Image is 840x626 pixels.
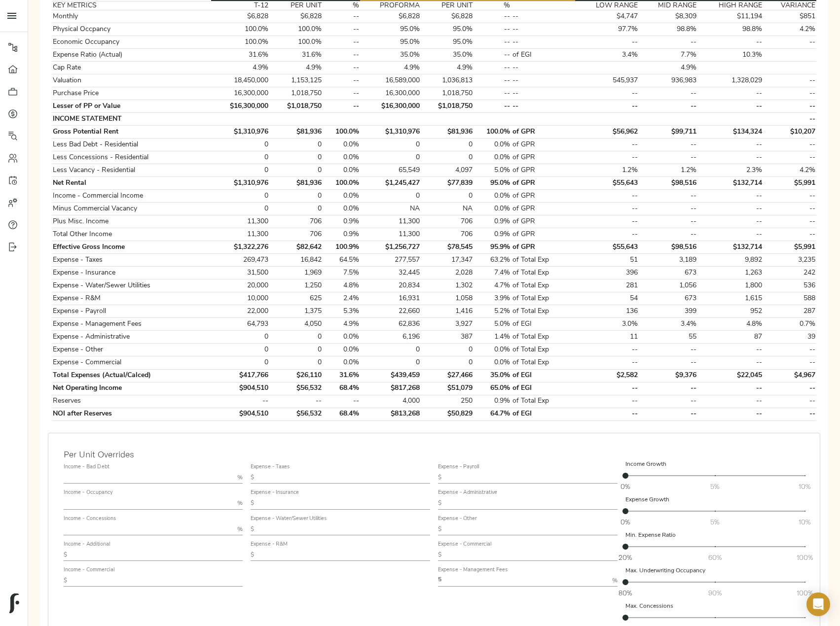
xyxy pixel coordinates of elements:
[421,100,474,113] td: $1,018,750
[52,279,211,292] td: Expense - Water/Sewer Utilities
[474,164,511,177] td: 5.0%
[211,49,270,62] td: 31.6%
[763,254,816,267] td: 3,235
[421,254,474,267] td: 17,347
[52,10,211,23] td: Monthly
[697,215,763,228] td: --
[52,151,211,164] td: Less Concessions - Residential
[52,254,211,267] td: Expense - Taxes
[697,87,763,100] td: --
[323,177,360,190] td: 100.0%
[697,177,763,190] td: $132,714
[511,177,575,190] td: of GPR
[421,267,474,279] td: 2,028
[323,1,360,10] th: %
[575,100,639,113] td: --
[639,126,697,139] td: $99,711
[438,490,497,496] label: Expense - Administrative
[474,49,511,62] td: --
[474,279,511,292] td: 4.7%
[251,542,288,547] label: Expense - R&M
[697,241,763,254] td: $132,714
[639,36,697,49] td: --
[575,254,639,267] td: 51
[697,49,763,62] td: 10.3%
[763,139,816,151] td: --
[474,203,511,215] td: 0.0%
[270,190,323,203] td: 0
[763,87,816,100] td: --
[421,139,474,151] td: 0
[211,177,270,190] td: $1,310,976
[421,292,474,305] td: 1,058
[708,588,722,598] span: 90%
[511,151,575,164] td: of GPR
[697,279,763,292] td: 1,800
[64,542,110,547] label: Income - Additional
[52,113,211,126] td: INCOME STATEMENT
[511,49,575,62] td: of EGI
[763,1,816,10] th: VARIANCE
[639,190,697,203] td: --
[211,62,270,74] td: 4.9%
[360,241,421,254] td: $1,256,727
[52,126,211,139] td: Gross Potential Rent
[474,177,511,190] td: 95.0%
[52,190,211,203] td: Income - Commercial Income
[697,36,763,49] td: --
[270,254,323,267] td: 16,842
[52,203,211,215] td: Minus Commercial Vacancy
[270,279,323,292] td: 1,250
[52,1,211,10] th: KEY METRICS
[575,49,639,62] td: 3.4%
[251,516,327,522] label: Expense - Water/Sewer Utilities
[211,203,270,215] td: 0
[360,279,421,292] td: 20,834
[511,215,575,228] td: of GPR
[211,139,270,151] td: 0
[270,164,323,177] td: 0
[211,292,270,305] td: 10,000
[763,113,816,126] td: --
[511,87,575,100] td: --
[639,267,697,279] td: 673
[763,228,816,241] td: --
[710,517,719,527] span: 5%
[697,151,763,164] td: --
[639,49,697,62] td: 7.7%
[799,482,810,491] span: 10%
[575,241,639,254] td: $55,643
[575,177,639,190] td: $55,643
[474,126,511,139] td: 100.0%
[763,10,816,23] td: $851
[763,74,816,87] td: --
[438,465,479,470] label: Expense - Payroll
[575,74,639,87] td: 545,937
[270,100,323,113] td: $1,018,750
[474,292,511,305] td: 3.9%
[806,592,830,616] div: Open Intercom Messenger
[621,482,630,491] span: 0%
[323,267,360,279] td: 7.5%
[710,482,719,491] span: 5%
[763,241,816,254] td: $5,991
[52,36,211,49] td: Economic Occupancy
[270,10,323,23] td: $6,828
[575,203,639,215] td: --
[64,568,114,573] label: Income - Commercial
[511,126,575,139] td: of GPR
[323,100,360,113] td: --
[270,267,323,279] td: 1,969
[763,215,816,228] td: --
[697,254,763,267] td: 9,892
[52,23,211,36] td: Physical Occpancy
[763,177,816,190] td: $5,991
[421,10,474,23] td: $6,828
[575,139,639,151] td: --
[697,100,763,113] td: --
[270,177,323,190] td: $81,936
[323,36,360,49] td: --
[621,517,630,527] span: 0%
[323,23,360,36] td: --
[360,10,421,23] td: $6,828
